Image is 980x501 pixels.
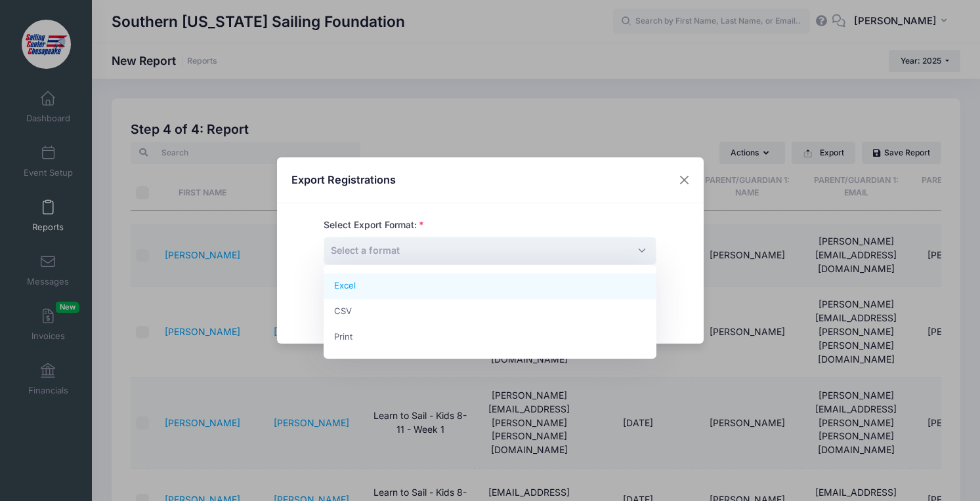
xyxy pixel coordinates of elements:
h4: Export Registrations [291,172,396,188]
li: CSV [324,299,656,325]
label: Select Export Format: [324,218,424,232]
span: Select a format [331,245,400,256]
button: Close [672,169,696,192]
li: Excel [324,273,656,299]
span: Select a format [324,237,656,265]
span: Select a format [331,243,400,257]
li: Print [324,325,656,350]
